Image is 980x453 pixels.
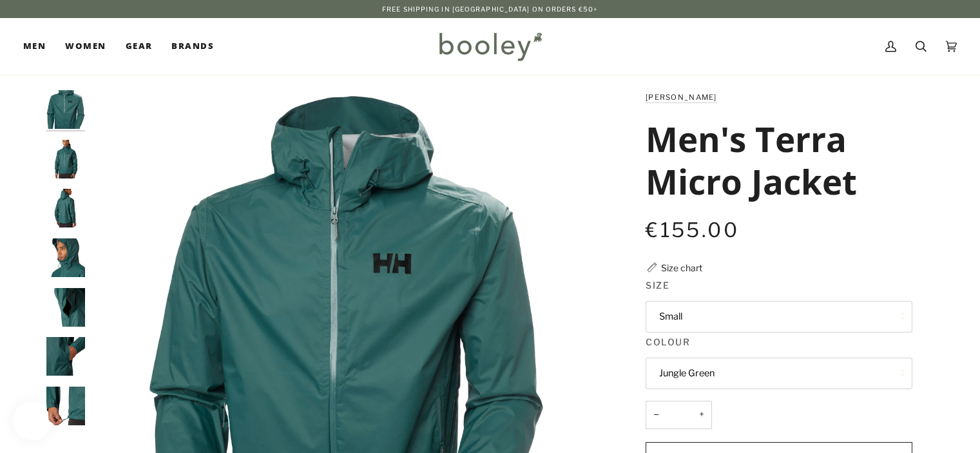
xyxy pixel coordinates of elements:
div: Size chart [661,261,702,275]
h1: Men's Terra Micro Jacket [646,117,903,202]
input: Quantity [646,401,712,430]
img: Helly Hansen Men's Loke Terra Jacket Dark Creek - Booley Galway [46,90,85,129]
a: Women [55,18,115,75]
span: Gear [126,40,153,53]
span: Men [23,40,46,53]
button: Jungle Green [646,358,912,389]
img: Helly Hansen Men's Loke Terra Jacket - Booley Galway [46,238,85,277]
button: Small [646,301,912,333]
img: Helly Hansen Men's Loke Terra Jacket - Booley Galway [46,387,85,425]
img: Helly Hansen Men's Loke Terra Jacket - Booley Galway [46,288,85,327]
span: Women [65,40,106,53]
img: Helly Hansen Men's Loke Terra Jacket - Booley Galway [46,140,85,178]
a: [PERSON_NAME] [646,93,716,102]
span: Size [646,278,669,292]
button: − [646,401,666,430]
a: Gear [116,18,162,75]
span: Colour [646,335,690,349]
button: + [691,401,712,430]
iframe: Button to open loyalty program pop-up [13,401,52,440]
p: Free Shipping in [GEOGRAPHIC_DATA] on Orders €50+ [382,4,598,14]
span: Brands [171,40,214,53]
a: Brands [162,18,224,75]
span: €155.00 [646,218,739,242]
a: Men [23,18,55,75]
img: Booley [434,28,546,65]
img: Helly Hansen Men's Loke Terra Jacket - Booley Galway [46,337,85,376]
img: Helly Hansen Men's Loke Terra Jacket - Booley Galway [46,189,85,227]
